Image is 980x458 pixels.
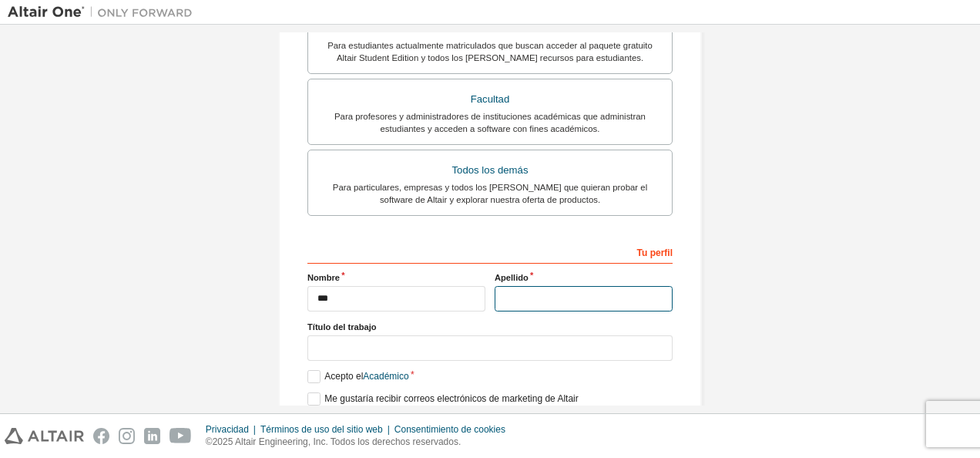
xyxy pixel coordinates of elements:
[317,89,663,110] div: Facultad
[206,436,515,449] p: ©
[119,428,135,444] img: instagram.svg
[307,392,579,406] label: Me gustaría recibir correos electrónicos de marketing de Altair
[363,371,408,382] a: Académico
[144,428,160,444] img: linkedin.svg
[394,423,515,436] div: Consentimiento de cookies
[206,423,260,436] div: Privacidad
[307,321,673,333] label: Título del trabajo
[93,428,109,444] img: facebook.svg
[260,423,394,436] div: Términos de uso del sitio web
[8,5,200,20] img: Altair Uno
[5,428,84,444] img: altair_logo.svg
[307,271,485,284] label: Nombre
[307,239,673,264] div: Tu perfil
[495,271,673,284] label: Apellido
[317,110,663,135] div: Para profesores y administradores de instituciones académicas que administran estudiantes y acced...
[317,39,663,64] div: Para estudiantes actualmente matriculados que buscan acceder al paquete gratuito Altair Student E...
[307,370,409,383] label: Acepto el
[169,428,192,444] img: youtube.svg
[317,160,663,181] div: Todos los demás
[317,181,663,206] div: Para particulares, empresas y todos los [PERSON_NAME] que quieran probar el software de Altair y ...
[213,436,461,447] font: 2025 Altair Engineering, Inc. Todos los derechos reservados.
